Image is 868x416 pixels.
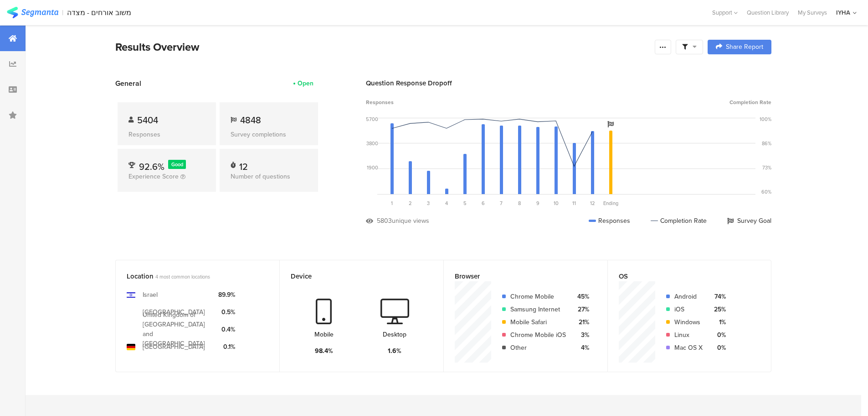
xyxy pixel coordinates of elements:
span: 92.6% [139,160,164,174]
div: 5803 [377,216,392,226]
div: Location [127,271,253,281]
div: 0.4% [218,325,235,334]
span: General [115,78,141,89]
span: Share Report [726,44,763,50]
a: Question Library [742,8,793,17]
div: Linux [674,330,703,340]
span: 5 [463,200,467,207]
div: 25% [710,305,726,314]
div: 27% [573,305,589,314]
div: Support [712,5,738,20]
div: 5700 [366,116,378,123]
div: | [62,7,63,18]
a: My Surveys [793,8,832,17]
div: 1900 [367,164,378,171]
span: 11 [572,200,576,207]
div: 60% [761,188,771,195]
div: Desktop [383,330,406,339]
div: iOS [674,305,703,314]
div: 21% [573,317,589,327]
span: 4 most common locations [155,273,210,280]
span: 1 [391,200,393,207]
span: 5404 [137,113,158,127]
span: 7 [500,200,503,207]
div: 74% [710,292,726,301]
div: 3% [573,330,589,340]
div: 86% [762,140,771,147]
div: Responses [128,130,205,139]
div: Device [291,271,417,281]
div: unique views [392,216,429,226]
span: Number of questions [231,172,290,181]
div: Chrome Mobile [510,292,566,301]
div: 4% [573,343,589,353]
span: Completion Rate [729,98,771,106]
div: Android [674,292,703,301]
div: 0% [710,330,726,340]
div: משוב אורחים - מצדה [67,8,131,17]
span: 6 [482,200,485,207]
div: Ending [601,200,620,207]
div: [GEOGRAPHIC_DATA] [143,342,205,352]
span: Responses [366,98,394,106]
span: 4 [445,200,448,207]
div: Survey Goal [727,216,771,226]
span: 2 [409,200,412,207]
div: [GEOGRAPHIC_DATA] [143,307,205,317]
div: Responses [589,216,630,226]
div: 45% [573,292,589,301]
span: Good [171,161,183,168]
div: United Kingdom of [GEOGRAPHIC_DATA] and [GEOGRAPHIC_DATA] [143,310,211,348]
span: 12 [590,200,595,207]
div: Browser [455,271,581,281]
div: 3800 [366,140,378,147]
div: Mobile Safari [510,317,566,327]
div: Israel [143,290,158,300]
span: Experience Score [128,172,179,181]
div: 0.1% [218,342,235,352]
div: 73% [762,164,771,171]
div: Completion Rate [651,216,707,226]
div: 12 [239,160,248,169]
i: Survey Goal [607,121,614,127]
div: Mac OS X [674,343,703,353]
div: 0.5% [218,307,235,317]
div: Open [298,79,313,88]
div: 1.6% [388,346,401,356]
div: Question Response Dropoff [366,78,771,88]
div: Samsung Internet [510,305,566,314]
span: 9 [536,200,539,207]
div: OS [619,271,745,281]
div: 100% [760,116,771,123]
div: Chrome Mobile iOS [510,330,566,340]
div: Survey completions [231,130,307,139]
div: Other [510,343,566,353]
div: 0% [710,343,726,353]
div: Results Overview [115,39,650,55]
div: IYHA [836,8,850,17]
div: 1% [710,317,726,327]
span: 3 [427,200,430,207]
img: segmanta logo [7,7,58,18]
div: 98.4% [315,346,333,356]
div: Mobile [314,330,334,339]
span: 8 [518,200,521,207]
span: 10 [554,200,559,207]
div: 89.9% [218,290,235,300]
div: Windows [674,317,703,327]
span: 4848 [240,113,261,127]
